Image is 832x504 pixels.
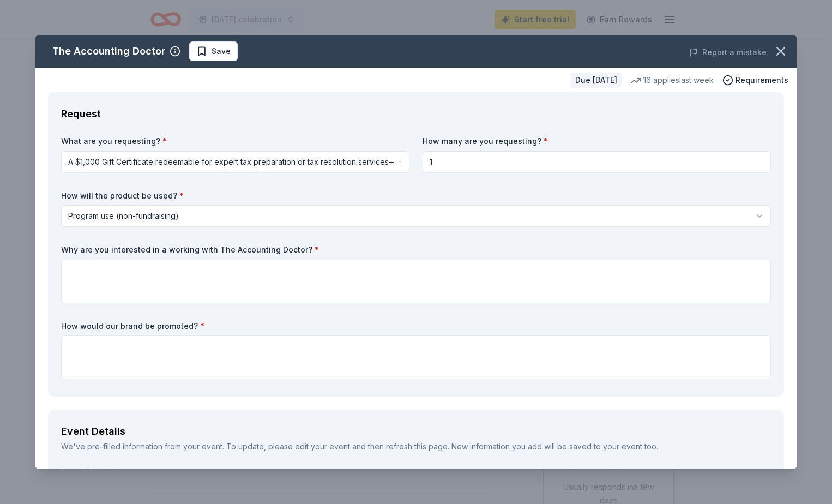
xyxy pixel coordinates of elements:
[689,46,767,59] button: Report a mistake
[61,190,771,201] label: How will the product be used?
[61,105,771,123] div: Request
[423,136,771,147] label: How many are you requesting?
[722,74,788,87] button: Requirements
[61,244,771,255] label: Why are you interested in a working with The Accounting Doctor?
[189,41,238,61] button: Save
[61,136,409,147] label: What are you requesting?
[212,45,231,58] span: Save
[571,73,622,88] div: Due [DATE]
[61,321,771,332] label: How would our brand be promoted?
[630,74,714,87] div: 16 applies last week
[61,423,771,440] div: Event Details
[52,43,165,60] div: The Accounting Doctor
[735,74,788,87] span: Requirements
[61,466,771,477] label: Event Name
[61,440,771,453] div: We've pre-filled information from your event. To update, please edit your event and then refresh ...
